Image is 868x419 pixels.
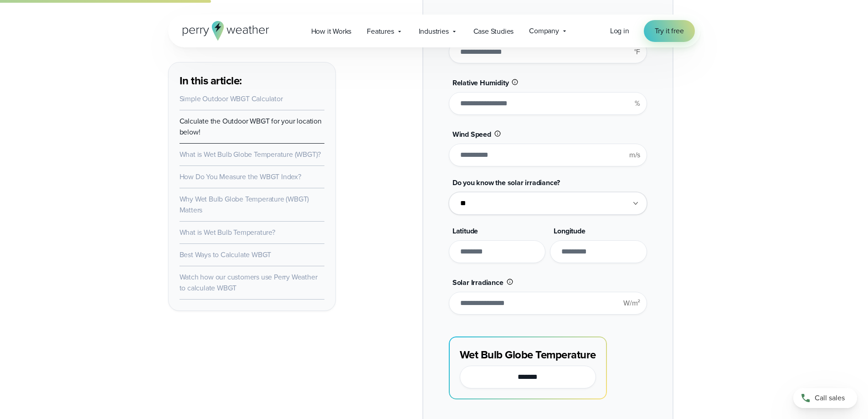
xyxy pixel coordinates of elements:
a: Simple Outdoor WBGT Calculator [180,93,283,104]
a: Case Studies [466,22,522,41]
span: Solar Irradiance [452,277,503,288]
span: Relative Humidity [452,78,509,88]
a: Watch how our customers use Perry Weather to calculate WBGT [180,272,318,293]
span: Wind Speed [452,129,491,140]
h3: In this article: [180,73,324,88]
a: What is Wet Bulb Globe Temperature (WBGT)? [180,149,321,160]
span: Try it free [655,26,684,36]
a: Why Wet Bulb Globe Temperature (WBGT) Matters [180,194,309,215]
a: Try it free [644,20,695,42]
span: Case Studies [473,26,514,37]
span: Industries [419,26,449,37]
span: Longitude [554,226,585,236]
a: Call sales [793,388,857,408]
span: Log in [610,26,629,36]
a: How it Works [303,22,360,41]
span: Do you know the solar irradiance? [452,177,560,188]
span: How it Works [311,26,352,37]
a: How Do You Measure the WBGT Index? [180,171,301,182]
a: Log in [610,26,629,36]
span: Features [367,26,394,37]
span: Call sales [815,393,845,403]
a: What is Wet Bulb Temperature? [180,227,275,238]
span: Latitude [452,226,478,236]
a: Calculate the Outdoor WBGT for your location below! [180,116,322,137]
span: Company [529,26,559,36]
a: Best Ways to Calculate WBGT [180,249,272,260]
